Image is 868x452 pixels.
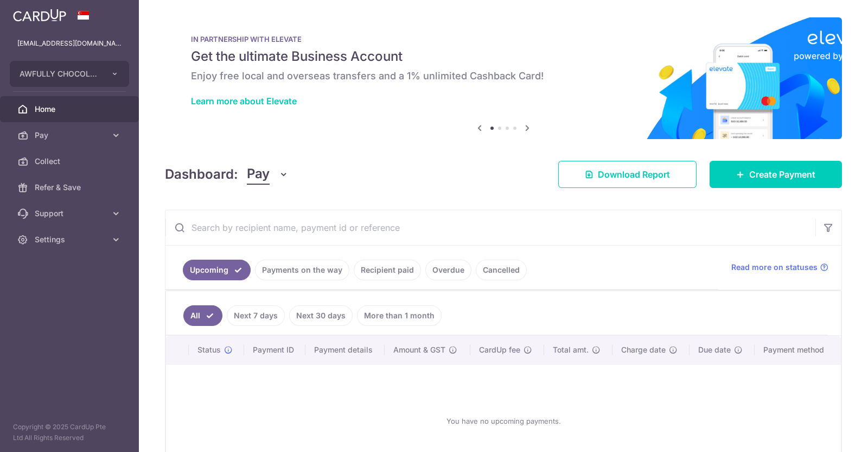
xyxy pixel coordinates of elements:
span: AWFULLY CHOCOLATE CENTRAL KITCHEN PTE. LTD. [20,68,100,79]
a: More than 1 month [357,305,442,326]
a: Read more on statuses [731,262,828,273]
h5: Get the ultimate Business Account [191,48,816,65]
span: Amount & GST [393,344,445,355]
h4: Dashboard: [165,165,238,184]
span: Read more on statuses [731,262,818,273]
a: Create Payment [710,161,842,188]
p: [EMAIL_ADDRESS][DOMAIN_NAME] [17,38,122,49]
a: Upcoming [183,260,251,280]
span: Pay [247,164,270,185]
th: Payment details [305,336,385,364]
input: Search by recipient name, payment id or reference [165,210,815,245]
a: Cancelled [476,260,527,280]
span: Download Report [598,168,670,181]
a: Learn more about Elevate [191,96,297,106]
span: Settings [35,234,106,245]
button: Pay [247,164,289,185]
th: Payment ID [244,336,305,364]
span: Collect [35,156,106,167]
button: AWFULLY CHOCOLATE CENTRAL KITCHEN PTE. LTD. [10,61,129,87]
a: Overdue [425,260,471,280]
span: Due date [698,344,731,355]
span: Create Payment [749,168,815,181]
span: Support [35,208,106,219]
img: Renovation banner [165,17,842,139]
p: IN PARTNERSHIP WITH ELEVATE [191,35,816,43]
a: Recipient paid [354,260,421,280]
span: Total amt. [553,344,589,355]
th: Payment method [755,336,841,364]
span: CardUp fee [479,344,520,355]
span: Charge date [621,344,666,355]
h6: Enjoy free local and overseas transfers and a 1% unlimited Cashback Card! [191,70,816,83]
img: CardUp [13,9,66,22]
a: All [183,305,222,326]
a: Download Report [558,161,697,188]
span: Refer & Save [35,182,106,193]
span: Status [197,344,221,355]
span: Pay [35,130,106,141]
a: Next 7 days [227,305,285,326]
span: Home [35,104,106,115]
a: Next 30 days [289,305,353,326]
a: Payments on the way [255,260,349,280]
span: Help [24,8,47,17]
